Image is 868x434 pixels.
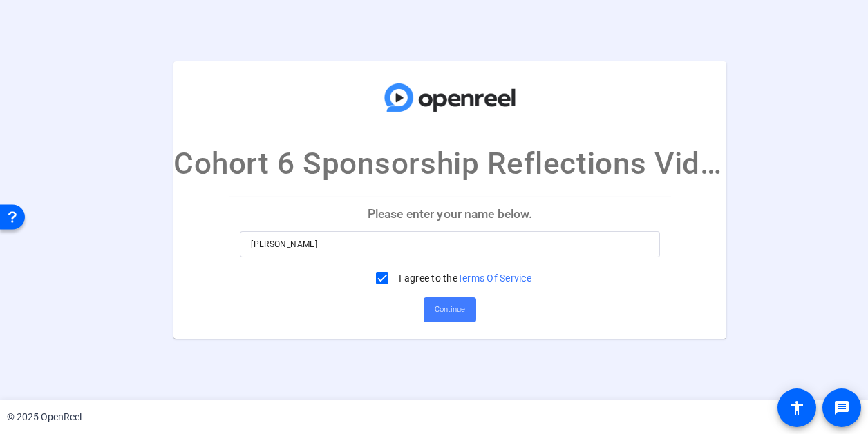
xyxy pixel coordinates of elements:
mat-icon: message [833,400,850,416]
input: Enter your name [251,236,649,253]
button: Continue [424,297,476,322]
a: Terms Of Service [457,273,531,284]
mat-icon: accessibility [789,400,805,416]
p: Cohort 6 Sponsorship Reflections Video [173,141,726,186]
span: Continue [435,299,465,320]
div: © 2025 OpenReel [7,410,82,424]
img: company-logo [381,75,519,120]
label: I agree to the [396,271,531,285]
p: Please enter your name below. [229,197,671,230]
